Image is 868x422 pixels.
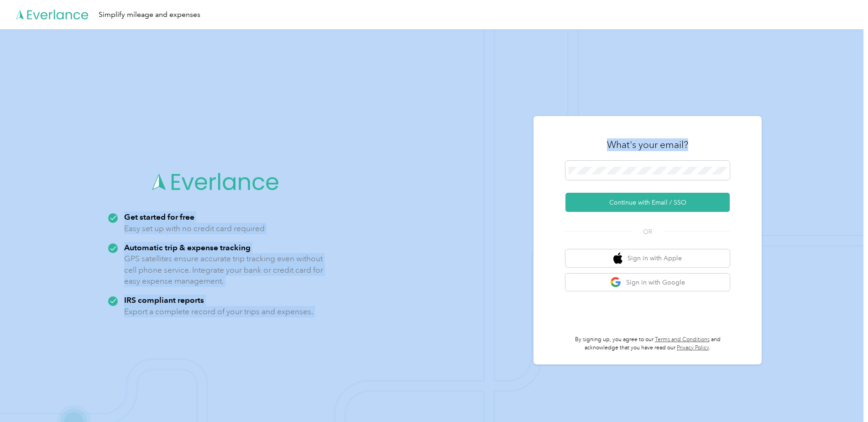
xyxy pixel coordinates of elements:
[124,212,194,222] strong: Get started for free
[613,253,622,264] img: apple logo
[677,344,709,351] a: Privacy Policy
[124,306,313,317] p: Export a complete record of your trips and expenses.
[607,138,688,151] h3: What's your email?
[565,249,730,267] button: apple logoSign in with Apple
[99,9,200,21] div: Simplify mileage and expenses
[565,336,730,352] p: By signing up, you agree to our and acknowledge that you have read our .
[124,223,265,234] p: Easy set up with no credit card required
[565,274,730,291] button: google logoSign in with Google
[565,193,730,212] button: Continue with Email / SSO
[655,336,710,343] a: Terms and Conditions
[124,243,251,252] strong: Automatic trip & expense tracking
[610,277,622,288] img: google logo
[632,227,664,237] span: OR
[124,253,324,287] p: GPS satellites ensure accurate trip tracking even without cell phone service. Integrate your bank...
[124,295,204,305] strong: IRS compliant reports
